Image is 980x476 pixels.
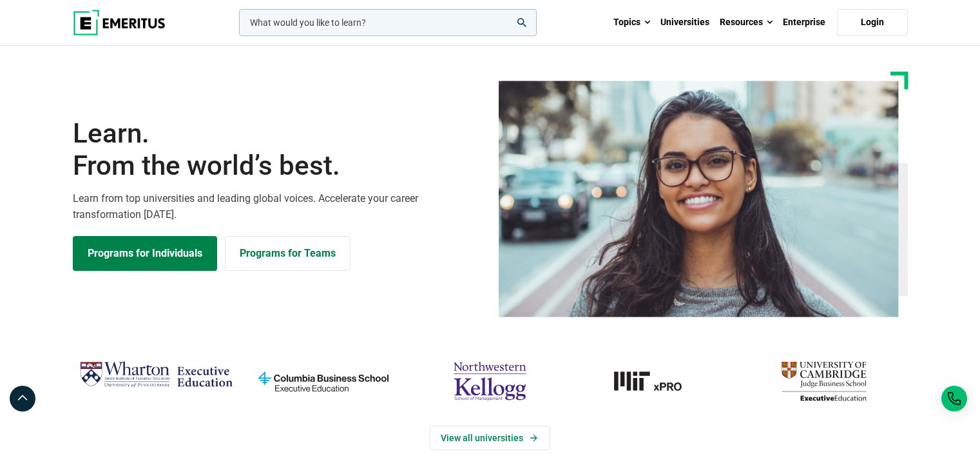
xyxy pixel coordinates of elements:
[73,150,483,182] span: From the world’s best.
[499,81,899,317] img: Learn from the world's best
[430,426,550,450] a: View Universities
[79,356,233,394] img: Wharton Executive Education
[73,117,483,183] h1: Learn.
[239,9,537,36] input: woocommerce-product-search-field-0
[580,356,734,406] a: MIT-xPRO
[747,356,901,406] img: cambridge-judge-business-school
[73,236,217,271] a: Explore Programs
[73,190,483,223] p: Learn from top universities and leading global voices. Accelerate your career transformation [DATE].
[246,356,400,406] img: columbia-business-school
[837,9,908,36] a: Login
[580,356,734,406] img: MIT xPRO
[413,356,567,406] img: northwestern-kellogg
[225,236,351,271] a: Explore for Business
